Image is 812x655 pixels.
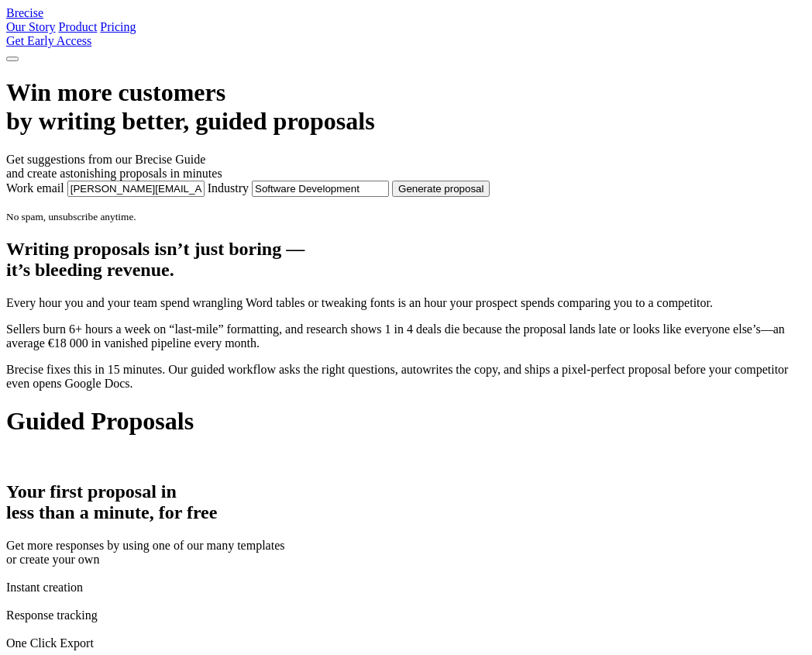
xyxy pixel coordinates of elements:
div: Response tracking [6,608,806,622]
button: Generate sample proposal [392,181,490,197]
input: Industry e.g., SaaS [252,181,389,197]
div: Get more responses by using one of our many templates or create your own [6,539,806,567]
a: Pricing [100,20,136,33]
span: less than a minute, for free [6,502,217,522]
a: Get Early Access [6,34,91,47]
div: Instant creation [6,581,806,595]
span: Generate proposal [398,183,483,195]
p: Sellers burn 6+ hours a week on “last-mile” formatting, and research shows 1 in 4 deals die becau... [6,322,806,350]
h1: Win more customers by writing better, guided proposals [6,78,806,136]
p: Brecise fixes this in 15 minutes. Our guided workflow asks the right questions, autowrites the co... [6,363,806,391]
h1: Guided Proposals [6,407,806,436]
a: Product [59,20,98,33]
div: One Click Export [6,636,806,650]
p: Every hour you and your team spend wrangling Word tables or tweaking fonts is an hour your prospe... [6,296,806,310]
input: Work email [67,181,205,197]
small: No spam, unsubscribe anytime. [6,211,136,222]
a: Our Story [6,20,56,33]
label: Work email [6,181,64,195]
label: Industry [208,181,249,195]
a: Brecise [6,6,43,19]
h2: Your first proposal in [6,481,806,523]
h2: Writing proposals isn’t just boring — it’s bleeding revenue. [6,239,806,281]
div: Get suggestions from our Brecise Guide and create astonishing proposals in minutes [6,153,806,181]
